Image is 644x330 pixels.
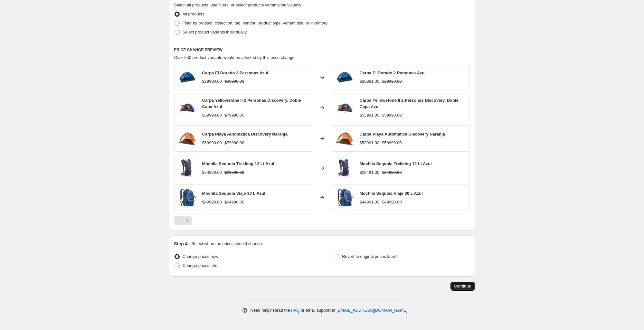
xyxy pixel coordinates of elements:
[360,112,379,118] div: $53991.00
[335,158,355,178] img: 01_DIS.01.168_MOCHIL_80x.jpg
[202,199,222,205] div: $49990.00
[335,129,355,148] img: open-uri20191122-929-16f3dgl_f4ee6d87-cf6b-4d92-aa21-aed766b9f6f3_80x.jpg
[360,98,459,109] span: Carpa Yellowstone II 2 Personas Discovery, Doble Capa Azul
[174,55,296,60] span: Over 250 product variants would be affected by this price change:
[224,78,244,85] strike: $39990.00
[291,308,299,313] a: FAQ
[174,47,470,52] h6: PRICE CHANGE PREVIEW
[382,140,402,146] strike: $59990.00
[335,98,355,118] img: open-uri20191122-929-123qe8w_5b7298c8-b3db-449e-ae1c-a7ef2997870b_80x.jpg
[183,254,218,259] span: Change prices now
[360,169,379,176] div: $22491.00
[360,78,379,85] div: $26991.00
[202,169,222,176] div: $24990.00
[382,169,402,176] strike: $24990.00
[454,284,471,289] span: Continue
[183,12,204,16] span: All products
[183,30,247,34] span: Select product variants individually
[202,71,268,75] span: Carpa El Dorado 2 Personas Azul
[178,188,197,207] img: 01_DIS.02.608_MOCHIL_80x.jpg
[382,112,402,118] strike: $59990.00
[202,161,274,166] span: Mochila Sequoia Trekking 12 Lt Azul
[335,68,355,87] img: open-uri20191122-929-vgpsxk_80x.jpg
[360,191,423,196] span: Mochila Sequoia Viaje 30 L Azul
[224,140,244,146] strike: $79990.00
[224,199,244,205] strike: $64990.00
[342,254,398,259] span: Revert to original prices later?
[202,140,222,146] div: $59990.00
[202,191,265,196] span: Mochila Sequoia Viaje 30 L Azul
[178,158,197,178] img: 01_DIS.01.168_MOCHIL_80x.jpg
[202,98,301,109] span: Carpa Yellowstone II 2 Personas Discovery, Doble Capa Azul
[360,161,432,166] span: Mochila Sequoia Trekking 12 Lt Azul
[178,68,197,87] img: open-uri20191122-929-vgpsxk_80x.jpg
[382,199,402,205] strike: $49990.00
[174,240,189,247] h2: Step 4.
[299,308,336,313] span: or email support at
[174,3,301,7] span: Select all products, use filters, or select products variants individually
[360,140,379,146] div: $53991.00
[224,169,244,176] strike: $29990.00
[202,78,222,85] div: $29990.00
[450,282,475,291] button: Continue
[335,188,355,207] img: 01_DIS.02.608_MOCHIL_80x.jpg
[183,216,192,225] button: Next
[191,240,262,247] p: Select when the prices should change
[202,132,288,137] span: Carpa Playa Automatica Discovery Naranja
[183,263,219,268] span: Change prices later
[178,98,197,118] img: open-uri20191122-929-123qe8w_5b7298c8-b3db-449e-ae1c-a7ef2997870b_80x.jpg
[202,112,222,118] div: $59990.00
[336,308,407,313] a: [EMAIL_ADDRESS][DOMAIN_NAME]
[174,216,192,225] nav: Pagination
[178,129,197,148] img: open-uri20191122-929-16f3dgl_f4ee6d87-cf6b-4d92-aa21-aed766b9f6f3_80x.jpg
[224,112,244,118] strike: $79990.00
[183,21,327,25] span: Filter by product, collection, tag, vendor, product type, variant title, or inventory
[360,71,426,75] span: Carpa El Dorado 2 Personas Azul
[382,78,402,85] strike: $29990.00
[360,199,379,205] div: $44991.00
[251,308,291,313] span: Need help? Read the
[360,132,445,137] span: Carpa Playa Automatica Discovery Naranja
